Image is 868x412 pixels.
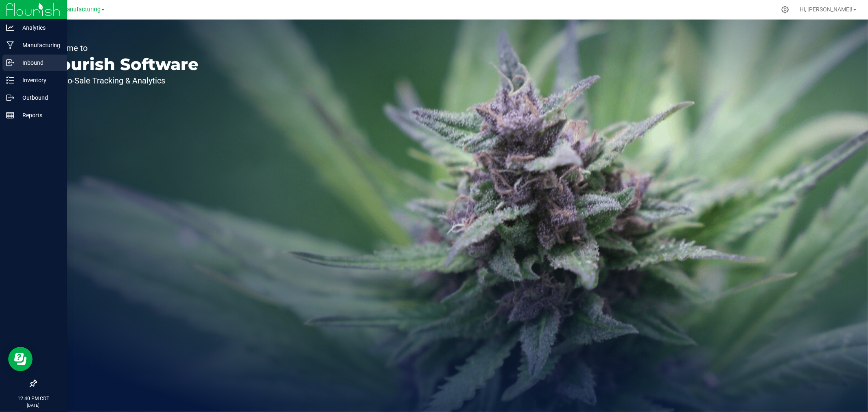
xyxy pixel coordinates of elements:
inline-svg: Reports [6,111,14,119]
p: Welcome to [44,44,199,52]
inline-svg: Analytics [6,24,14,32]
inline-svg: Manufacturing [6,41,14,49]
p: Flourish Software [44,56,199,72]
div: Manage settings [780,6,790,13]
p: [DATE] [4,402,63,408]
span: Manufacturing [61,6,101,13]
p: Inbound [14,58,63,68]
inline-svg: Outbound [6,94,14,102]
p: Inventory [14,75,63,85]
span: Hi, [PERSON_NAME]! [800,6,853,13]
p: Outbound [14,93,63,103]
p: Analytics [14,23,63,33]
p: Reports [14,110,63,120]
inline-svg: Inventory [6,76,14,84]
p: Seed-to-Sale Tracking & Analytics [44,77,199,85]
p: 12:40 PM CDT [4,395,63,402]
inline-svg: Inbound [6,59,14,67]
p: Manufacturing [14,40,63,50]
iframe: Resource center [8,347,33,371]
